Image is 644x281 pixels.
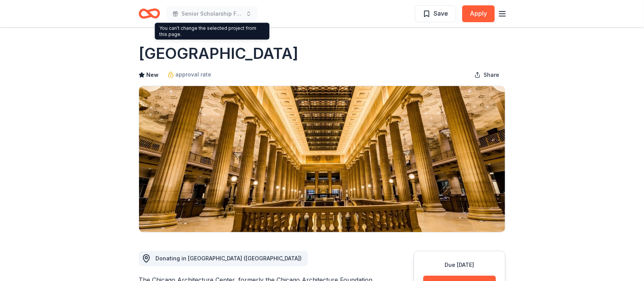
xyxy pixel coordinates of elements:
span: Donating in [GEOGRAPHIC_DATA] ([GEOGRAPHIC_DATA]) [155,255,302,262]
button: Share [468,67,505,83]
span: Share [484,70,499,80]
button: Save [415,5,456,22]
span: approval rate [175,70,211,79]
span: New [146,70,159,80]
span: Senior Scholarship Fundraiser [181,9,243,18]
a: Home [139,5,160,23]
button: Apply [462,5,495,22]
a: approval rate [168,70,211,79]
img: Image for Chicago Architecture Center [139,86,505,232]
span: Save [434,8,448,18]
button: Senior Scholarship Fundraiser [166,6,258,21]
div: Due [DATE] [423,260,496,270]
h1: [GEOGRAPHIC_DATA] [139,43,298,64]
div: You can't change the selected project from this page. [155,23,269,40]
